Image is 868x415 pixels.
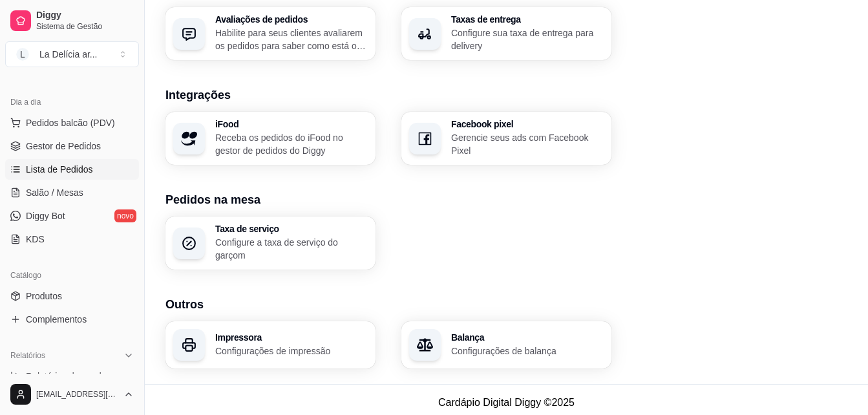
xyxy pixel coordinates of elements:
button: BalançaConfigurações de balança [401,321,611,368]
p: Configure sua taxa de entrega para delivery [451,27,604,52]
a: Relatórios de vendas [5,366,139,387]
p: Gerencie seus ads com Facebook Pixel [451,131,604,157]
button: Facebook pixelGerencie seus ads com Facebook Pixel [401,112,611,165]
button: Taxas de entregaConfigure sua taxa de entrega para delivery [401,7,611,60]
h3: Taxas de entrega [451,15,604,24]
h3: Outros [165,295,847,314]
p: Configurações de impressão [215,345,368,357]
h3: Avaliações de pedidos [215,15,368,24]
span: Diggy Bot [26,209,65,222]
a: Complementos [5,309,139,330]
h3: Taxa de serviço [215,224,368,233]
span: Diggy [36,10,134,21]
p: Configure a taxa de serviço do garçom [215,236,368,262]
a: Produtos [5,286,139,306]
button: Pedidos balcão (PDV) [5,112,139,133]
span: Produtos [26,290,62,303]
p: Habilite para seus clientes avaliarem os pedidos para saber como está o feedback da sua loja [215,27,368,52]
button: Taxa de serviçoConfigure a taxa de serviço do garçom [165,217,376,270]
button: iFoodReceba os pedidos do iFood no gestor de pedidos do Diggy [165,112,376,165]
button: [EMAIL_ADDRESS][DOMAIN_NAME] [5,379,139,410]
span: Salão / Mesas [26,186,83,199]
span: Relatórios [10,350,45,361]
h3: iFood [215,120,368,129]
span: Pedidos balcão (PDV) [26,116,115,129]
div: Catálogo [5,265,139,286]
span: Complementos [26,313,87,326]
p: Configurações de balança [451,345,604,357]
div: Dia a dia [5,92,139,112]
h3: Integrações [165,86,847,104]
h3: Pedidos na mesa [165,191,847,209]
h3: Impressora [215,333,368,342]
span: Gestor de Pedidos [26,140,101,153]
h3: Balança [451,333,604,342]
span: KDS [26,233,45,246]
span: Relatórios de vendas [26,370,111,383]
button: Avaliações de pedidosHabilite para seus clientes avaliarem os pedidos para saber como está o feed... [165,7,376,60]
span: L [16,48,29,61]
button: ImpressoraConfigurações de impressão [165,321,376,368]
a: Salão / Mesas [5,182,139,203]
span: [EMAIL_ADDRESS][DOMAIN_NAME] [36,389,118,399]
a: KDS [5,229,139,250]
a: Lista de Pedidos [5,159,139,180]
span: Lista de Pedidos [26,163,93,176]
a: Diggy Botnovo [5,206,139,226]
p: Receba os pedidos do iFood no gestor de pedidos do Diggy [215,131,368,157]
button: Select a team [5,41,139,67]
h3: Facebook pixel [451,120,604,129]
a: DiggySistema de Gestão [5,5,139,36]
a: Gestor de Pedidos [5,136,139,156]
div: La Delícia ar ... [39,48,98,61]
span: Sistema de Gestão [36,21,134,32]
